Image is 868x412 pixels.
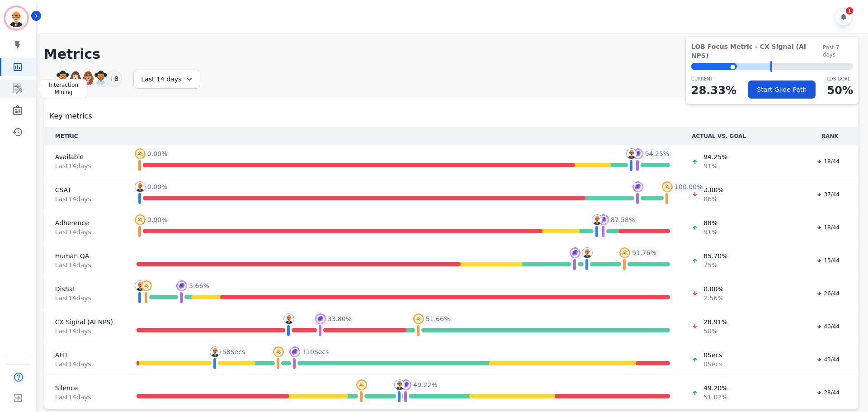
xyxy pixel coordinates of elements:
[394,379,405,390] img: profile-pic
[675,182,703,191] span: 100.00 %
[55,161,115,170] span: Last 14 day s
[703,194,723,204] span: 86 %
[703,384,727,393] span: 49.20 %
[812,256,844,265] div: 13/44
[703,227,717,237] span: 91 %
[691,63,737,70] div: ⬤
[273,346,284,357] img: profile-pic
[703,360,722,369] span: 0 Secs
[55,218,115,227] span: Adherence
[703,161,727,170] span: 91 %
[135,148,146,159] img: profile-pic
[210,346,221,357] img: profile-pic
[55,327,115,336] span: Last 14 day s
[812,388,844,397] div: 28/44
[570,247,580,258] img: profile-pic
[55,350,115,360] span: AHT
[55,384,115,393] span: Silence
[846,7,853,14] div: 1
[328,314,352,323] span: 33.80 %
[55,185,115,194] span: CSAT
[703,152,727,161] span: 94.25 %
[55,194,115,204] span: Last 14 day s
[827,82,853,99] p: 50 %
[222,347,245,356] span: 58 Secs
[691,82,736,99] p: 28.33 %
[189,281,209,290] span: 5.66 %
[703,251,727,260] span: 85.70 %
[703,393,727,402] span: 51.02 %
[55,360,115,369] span: Last 14 day s
[147,182,167,191] span: 0.00 %
[703,350,722,360] span: 0 Secs
[703,317,727,327] span: 28.91 %
[582,247,593,258] img: profile-pic
[401,379,411,390] img: profile-pic
[356,379,367,390] img: profile-pic
[135,214,146,225] img: profile-pic
[662,181,673,192] img: profile-pic
[413,380,437,389] span: 49.22 %
[681,127,801,145] th: ACTUAL VS. GOAL
[812,190,844,199] div: 37/44
[703,327,727,336] span: 50 %
[133,70,200,89] div: Last 14 days
[645,149,669,158] span: 94.25 %
[812,223,844,232] div: 18/44
[748,81,816,99] button: Start Glide Path
[691,76,736,82] p: CURRENT
[632,248,656,257] span: 91.76 %
[812,322,844,331] div: 40/44
[55,227,115,237] span: Last 14 day s
[611,215,635,224] span: 87.58 %
[302,347,329,356] span: 110 Secs
[44,46,859,62] h1: Metrics
[5,7,27,29] img: Bordered avatar
[812,157,844,166] div: 18/44
[413,313,424,324] img: profile-pic
[55,317,115,327] span: CX Signal (AI NPS)
[632,148,643,159] img: profile-pic
[626,148,637,159] img: profile-pic
[55,284,115,294] span: DisSat
[592,214,603,225] img: profile-pic
[55,260,115,270] span: Last 14 day s
[426,314,450,323] span: 51.66 %
[703,284,723,294] span: 0.00 %
[141,280,152,291] img: profile-pic
[176,280,187,291] img: profile-pic
[135,181,146,192] img: profile-pic
[147,149,167,158] span: 0.00 %
[703,294,723,303] span: 2.56 %
[812,355,844,364] div: 43/44
[703,185,723,194] span: 0.00 %
[147,215,167,224] span: 0.00 %
[55,393,115,402] span: Last 14 day s
[823,44,853,58] span: Past 7 days
[55,152,115,161] span: Available
[703,218,717,227] span: 88 %
[315,313,326,324] img: profile-pic
[50,111,92,122] span: Key metrics
[289,346,300,357] img: profile-pic
[632,181,643,192] img: profile-pic
[106,71,122,86] div: +8
[691,42,823,60] span: LOB Focus Metric - CX Signal (AI NPS)
[827,76,853,82] p: LOB Goal
[598,214,609,225] img: profile-pic
[135,280,146,291] img: profile-pic
[703,260,727,270] span: 75 %
[283,313,294,324] img: profile-pic
[44,127,126,145] th: METRIC
[812,289,844,298] div: 26/44
[55,251,115,260] span: Human QA
[619,247,630,258] img: profile-pic
[801,127,859,145] th: RANK
[55,294,115,303] span: Last 14 day s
